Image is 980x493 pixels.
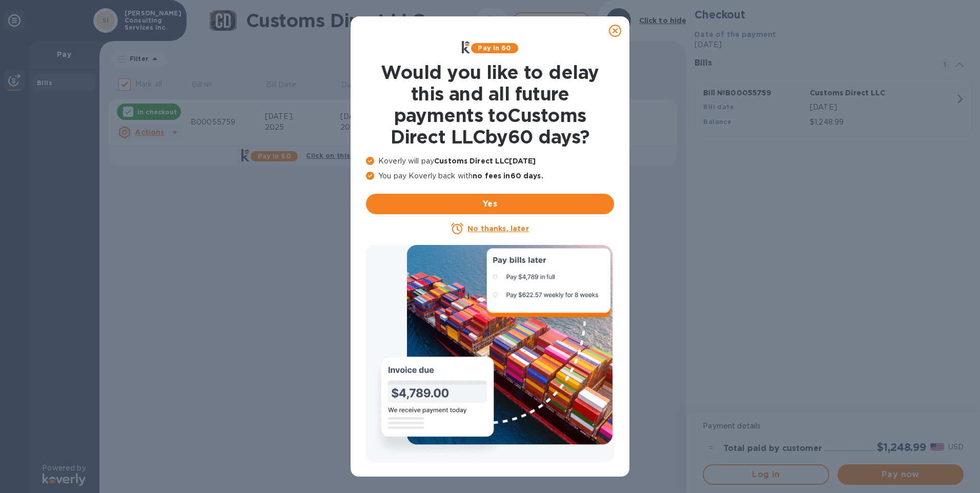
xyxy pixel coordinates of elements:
b: Pay in 60 [478,44,511,52]
b: no fees in 60 days . [473,172,543,180]
b: Customs Direct LLC [DATE] [434,157,536,165]
p: You pay Koverly back with [366,171,614,181]
p: Koverly will pay [366,156,614,167]
span: Yes [374,198,606,210]
h1: Would you like to delay this and all future payments to Customs Direct LLC by 60 days ? [366,61,614,148]
button: Yes [366,194,614,214]
u: No thanks, later [467,224,528,233]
